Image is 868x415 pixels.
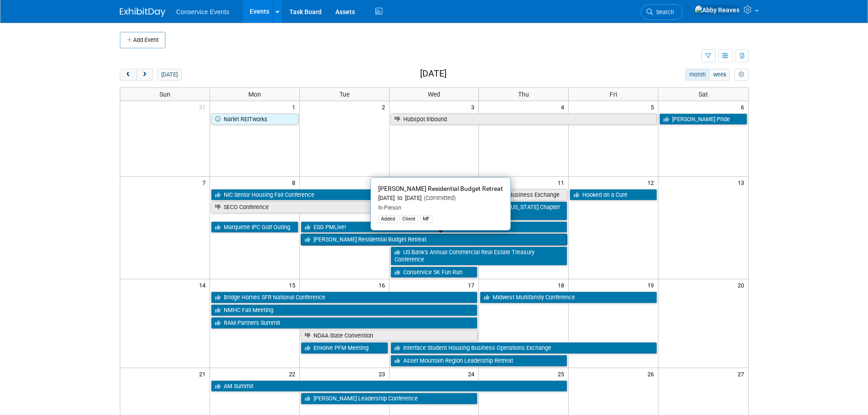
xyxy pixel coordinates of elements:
span: 24 [467,368,478,379]
span: [PERSON_NAME] Residential Budget Retreat [378,185,503,192]
span: 8 [291,177,299,188]
a: AAGD Business Exchange [480,189,567,201]
a: RAM Partners Summit [211,317,478,329]
span: 1 [291,101,299,113]
span: 26 [647,368,658,379]
a: Marquette IPC Golf Outing [211,221,298,233]
span: 11 [557,177,568,188]
span: 7 [201,177,210,188]
a: Search [641,4,683,20]
a: US Bank’s Annual Commercial Real Estate Treasury Conference [390,246,568,265]
span: 3 [470,101,478,113]
a: NIC Senior Housing Fall Conference [211,189,478,201]
span: Conservice Events [176,8,230,15]
a: ESG PMLive! [301,221,568,233]
span: (Committed) [421,195,456,201]
img: Abby Reaves [694,5,740,15]
div: [DATE] to [DATE] [378,195,503,202]
span: 17 [467,279,478,291]
span: Fri [610,91,617,98]
a: [PERSON_NAME] Residential Budget Retreat [301,234,568,246]
span: 23 [378,368,389,379]
button: week [709,69,730,81]
a: NMHC Fall Meeting [211,304,478,316]
span: 13 [737,177,748,188]
span: Sun [159,91,170,98]
a: Midwest Multifamily Conference [480,292,657,303]
div: MF [420,215,432,223]
a: Hubspot Inbound [390,113,657,125]
span: 15 [288,279,299,291]
span: Wed [428,91,440,98]
a: [PERSON_NAME] Leadership Conference [301,393,478,405]
button: month [685,69,709,81]
span: 4 [560,101,568,113]
button: Add Event [120,32,165,48]
span: 20 [737,279,748,291]
div: Added [378,215,398,223]
span: 2 [381,101,389,113]
span: 16 [378,279,389,291]
a: SECO Conference [211,201,478,213]
span: Tue [339,91,349,98]
span: 25 [557,368,568,379]
a: Asset Mountain Region Leadership Retreat [390,355,568,367]
button: myCustomButton [734,69,748,81]
span: Sat [699,91,708,98]
span: 31 [198,101,210,113]
span: 21 [198,368,210,379]
div: Client [400,215,418,223]
span: 5 [650,101,658,113]
a: NDAA State Convention [301,330,478,342]
span: Search [653,9,674,15]
a: NRHC [US_STATE] Chapter Event [480,201,567,220]
span: 18 [557,279,568,291]
a: Envolve PFM Meeting [301,342,388,354]
span: 12 [647,177,658,188]
button: [DATE] [157,69,181,81]
a: [PERSON_NAME] Pride [659,113,747,125]
span: 14 [198,279,210,291]
a: Interface Student Housing Business Operations Exchange [390,342,657,354]
h2: [DATE] [420,69,447,79]
a: Bridge Homes SFR National Conference [211,292,478,303]
span: 27 [737,368,748,379]
span: 6 [740,101,748,113]
a: Nariet REITworks [211,113,298,125]
a: Hooked on a Cure [570,189,657,201]
span: 19 [647,279,658,291]
i: Personalize Calendar [739,72,745,78]
span: Thu [518,91,529,98]
span: 22 [288,368,299,379]
a: AM Summit [211,380,567,392]
button: next [136,69,153,81]
span: In-Person [378,205,401,211]
span: Mon [248,91,261,98]
img: ExhibitDay [120,8,165,17]
a: Conservice 5K Fun Run [390,266,478,278]
button: prev [120,69,137,81]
